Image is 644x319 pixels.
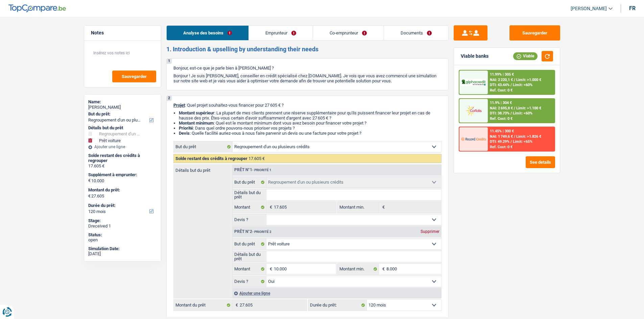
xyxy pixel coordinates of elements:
span: [PERSON_NAME] [571,6,607,11]
div: fr [629,5,636,11]
label: Montant [233,202,267,213]
span: / [514,78,515,82]
strong: Montant minimum [179,121,214,126]
span: Limit: >1.100 € [516,106,541,110]
span: Sauvegarder [122,74,147,79]
div: [DATE] [88,251,157,257]
label: Montant du prêt: [88,187,156,193]
div: Prêt n°1 [233,168,273,172]
span: € [379,264,386,274]
div: Ref. Cost: 0 € [490,145,512,149]
span: Limit: >1.000 € [516,78,541,82]
span: Limit: <65% [513,139,532,144]
button: Sauvegarder [509,25,560,41]
div: Stage: [88,218,157,223]
span: DTI: 43.44% [490,83,509,87]
span: NAI: 2 695,8 € [490,106,513,110]
li: : Dans quel ordre pouvons-nous prioriser vos projets ? [179,126,442,131]
div: Simulation Date: [88,246,157,251]
label: Montant min. [338,202,379,213]
div: Status: [88,232,157,238]
span: DTI: 38.73% [490,111,509,115]
span: € [266,264,274,274]
label: Montant min. [338,264,379,274]
label: But du prêt: [88,111,156,117]
div: 1 [167,59,172,64]
label: Supplément à emprunter: [88,172,156,178]
div: 2 [167,96,172,101]
span: € [266,202,274,213]
div: Prêt n°2 [233,230,273,234]
span: Limit: >1.826 € [516,134,541,139]
img: Cofidis [461,104,486,117]
span: - Priorité 2 [252,230,271,234]
span: € [88,178,91,183]
h5: Notes [91,30,154,36]
div: Supprimer [419,230,441,234]
label: But du prêt [174,141,233,152]
span: 17.605 € [248,156,265,161]
span: € [232,300,240,311]
div: Dreceived 1 [88,223,157,229]
p: Bonjour, est-ce que je parle bien à [PERSON_NAME] ? [173,65,442,71]
span: DTI: 49.29% [490,139,509,144]
span: / [510,111,512,115]
div: [PERSON_NAME] [88,105,157,110]
h2: 1. Introduction & upselling by understanding their needs [166,46,449,53]
label: Devis ? [233,214,267,225]
label: Durée du prêt: [88,203,156,208]
label: Durée du prêt: [308,300,367,311]
span: - Priorité 1 [252,168,271,172]
div: open [88,237,157,243]
div: 11.45% | 300 € [490,129,514,133]
p: Bonjour ! Je suis [PERSON_NAME], conseiller en crédit spécialisé chez [DOMAIN_NAME]. Je vois que ... [173,73,442,83]
li: : Quel est le montant minimum dont vous avez besoin pour financer votre projet ? [179,121,442,126]
a: Documents [384,26,448,40]
a: Co-emprunteur [313,26,383,40]
label: But du prêt [233,239,267,249]
strong: Priorité [179,126,193,131]
div: Ref. Cost: 0 € [490,88,512,92]
span: / [510,139,512,144]
div: Ajouter une ligne [232,288,441,298]
span: Projet [173,103,185,108]
span: / [510,83,512,87]
span: € [379,202,386,213]
li: : La plupart de mes clients prennent une réserve supplémentaire pour qu'ils puissent financer leu... [179,110,442,121]
li: : Quelle facilité auriez-vous à nous faire parvenir un devis ou une facture pour votre projet ? [179,131,442,136]
button: Sauvegarder [112,71,156,82]
span: € [88,193,91,199]
span: Limit: <60% [513,83,532,87]
div: Solde restant des crédits à regrouper [88,153,157,163]
img: TopCompare Logo [8,4,66,12]
div: Viable [513,52,538,60]
label: Détails but du prêt [174,165,232,172]
a: [PERSON_NAME] [565,3,613,14]
a: Analyse des besoins [167,26,248,40]
a: Emprunteur [249,26,313,40]
label: Montant du prêt [174,300,232,311]
div: 11.9% | 304 € [490,101,512,105]
strong: Montant supérieur [179,110,214,115]
div: Ajouter une ligne [88,144,157,149]
span: Devis [179,131,190,136]
div: 17.605 € [88,163,157,169]
label: Montant [233,264,267,274]
div: Ref. Cost: 0 € [490,116,512,121]
p: : Quel projet souhaitez-vous financer pour 27 605 € ? [173,103,442,108]
div: 11.99% | 305 € [490,72,514,77]
div: Name: [88,99,157,105]
label: Détails but du prêt [233,251,267,262]
img: AlphaCredit [461,79,486,86]
div: Détails but du prêt [88,125,157,131]
label: Détails but du prêt [233,189,267,200]
label: But du prêt [233,177,267,188]
button: See details [526,156,555,168]
label: Devis ? [233,276,267,287]
span: / [514,106,515,110]
span: Solde restant des crédits à regrouper [175,156,247,161]
span: / [514,134,515,139]
span: NAI: 2 220,1 € [490,78,513,82]
span: Limit: <60% [513,111,532,115]
div: Viable banks [461,53,488,59]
